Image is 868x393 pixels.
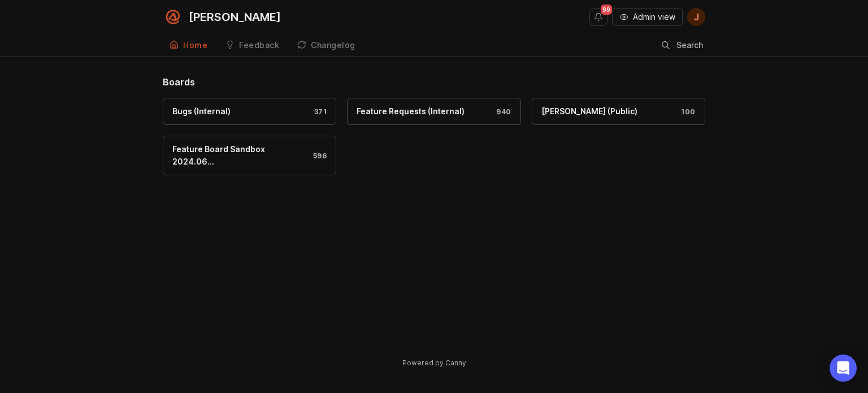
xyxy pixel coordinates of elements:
[290,34,362,57] a: Changelog
[219,34,286,57] a: Feedback
[189,11,281,23] div: [PERSON_NAME]
[601,5,612,15] span: 99
[589,8,607,26] button: Notifications
[163,7,183,27] img: Smith.ai logo
[183,41,207,49] div: Home
[311,41,355,49] div: Changelog
[532,98,705,125] a: [PERSON_NAME] (Public)100
[172,143,307,168] div: Feature Board Sandbox 2024.06…
[541,105,637,118] div: [PERSON_NAME] (Public)
[172,105,231,118] div: Bugs (Internal)
[491,107,511,116] div: 940
[401,356,468,369] a: Powered by Canny
[163,98,336,125] a: Bugs (Internal)371
[675,107,696,116] div: 100
[830,355,857,382] div: Open Intercom Messenger
[612,8,683,26] button: Admin view
[687,8,705,26] button: J
[163,136,336,175] a: Feature Board Sandbox 2024.06…596
[694,10,699,24] span: J
[239,41,279,49] div: Feedback
[347,98,520,125] a: Feature Requests (Internal)940
[307,151,327,161] div: 596
[163,75,705,89] h1: Boards
[163,34,214,57] a: Home
[633,11,675,23] span: Admin view
[357,105,465,118] div: Feature Requests (Internal)
[309,107,327,116] div: 371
